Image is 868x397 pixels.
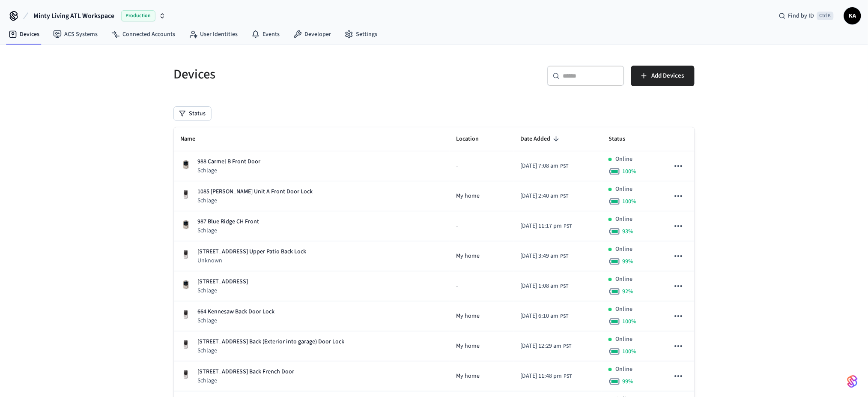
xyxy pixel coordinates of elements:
[615,365,632,374] p: Online
[198,217,260,226] p: 987 Blue Ridge CH Front
[615,245,632,254] p: Online
[652,70,684,81] span: Add Devices
[198,307,275,316] p: 664 Kennesaw Back Door Lock
[847,375,858,388] img: SeamLogoGradient.69752ec5.svg
[521,312,559,321] span: [DATE] 6:10 am
[174,66,429,83] h5: Devices
[198,166,261,175] p: Schlage
[561,253,569,260] span: PST
[845,8,860,24] span: KA
[622,257,633,266] span: 99 %
[564,223,572,230] span: PST
[521,162,559,171] span: [DATE] 7:08 am
[615,335,632,344] p: Online
[456,372,480,381] span: My home
[521,252,569,261] div: Asia/Manila
[561,313,569,320] span: PST
[286,27,338,42] a: Developer
[788,12,814,20] span: Find by ID
[456,252,480,261] span: My home
[338,27,384,42] a: Settings
[564,343,572,350] span: PST
[622,197,636,206] span: 100 %
[198,346,345,355] p: Schlage
[198,247,307,256] p: [STREET_ADDRESS] Upper Patio Back Lock
[844,7,861,24] button: KA
[456,342,480,351] span: My home
[198,187,313,196] p: 1085 [PERSON_NAME] Unit A Front Door Lock
[245,27,286,42] a: Events
[817,12,834,20] span: Ctrl K
[521,282,569,291] div: Asia/Manila
[198,286,248,295] p: Schlage
[622,317,636,326] span: 100 %
[615,275,632,284] p: Online
[33,11,114,21] span: Minty Living ATL Workspace
[2,27,46,42] a: Devices
[521,282,559,291] span: [DATE] 1:08 am
[181,159,191,170] img: Schlage Sense Smart Deadbolt with Camelot Trim, Front
[198,256,307,265] p: Unknown
[521,312,569,321] div: Asia/Manila
[456,312,480,321] span: My home
[521,222,572,231] div: Asia/Manila
[181,280,191,290] img: Schlage Sense Smart Deadbolt with Camelot Trim, Front
[198,367,295,376] p: [STREET_ADDRESS] Back French Door
[181,340,191,350] img: Yale Assure Touchscreen Wifi Smart Lock, Satin Nickel, Front
[521,372,572,381] div: Asia/Manila
[622,347,636,356] span: 100 %
[564,373,572,380] span: PST
[456,132,490,146] span: Location
[181,310,191,320] img: Yale Assure Touchscreen Wifi Smart Lock, Satin Nickel, Front
[521,162,569,171] div: Asia/Manila
[181,189,191,200] img: Yale Assure Touchscreen Wifi Smart Lock, Satin Nickel, Front
[521,222,562,231] span: [DATE] 11:17 pm
[631,66,695,86] button: Add Devices
[521,252,559,261] span: [DATE] 3:49 am
[181,250,191,260] img: Yale Assure Touchscreen Wifi Smart Lock, Satin Nickel, Front
[198,226,260,235] p: Schlage
[181,220,191,230] img: Schlage Sense Smart Deadbolt with Camelot Trim, Front
[456,192,480,201] span: My home
[121,10,155,21] span: Production
[456,162,458,171] span: -
[198,337,345,346] p: [STREET_ADDRESS] Back (Exterior into garage) Door Lock
[456,222,458,231] span: -
[615,185,632,194] p: Online
[198,316,275,325] p: Schlage
[622,377,633,386] span: 99 %
[622,227,633,236] span: 93 %
[521,342,572,351] div: Asia/Manila
[198,196,313,205] p: Schlage
[182,27,245,42] a: User Identities
[104,27,182,42] a: Connected Accounts
[198,277,248,286] p: [STREET_ADDRESS]
[608,132,636,146] span: Status
[622,167,636,176] span: 100 %
[561,162,569,170] span: PST
[181,370,191,380] img: Yale Assure Touchscreen Wifi Smart Lock, Satin Nickel, Front
[198,157,261,166] p: 988 Carmel B Front Door
[521,192,559,201] span: [DATE] 2:40 am
[521,132,562,146] span: Date Added
[46,27,104,42] a: ACS Systems
[456,282,458,291] span: -
[615,305,632,314] p: Online
[622,287,633,296] span: 92 %
[174,107,211,120] button: Status
[521,372,562,381] span: [DATE] 11:48 pm
[181,132,207,146] span: Name
[521,342,562,351] span: [DATE] 12:29 am
[561,192,569,200] span: PST
[561,283,569,290] span: PST
[198,376,295,385] p: Schlage
[615,215,632,224] p: Online
[615,155,632,164] p: Online
[521,192,569,201] div: Asia/Manila
[772,8,841,24] div: Find by IDCtrl K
